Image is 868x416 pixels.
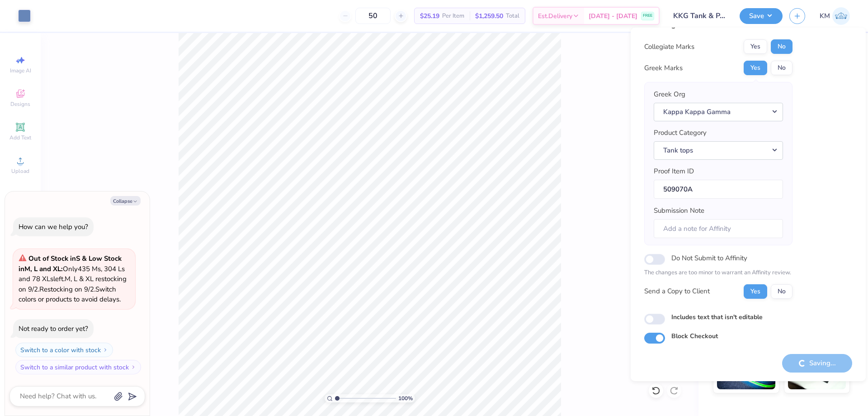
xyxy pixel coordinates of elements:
a: KM [820,7,850,25]
button: Save [740,8,783,24]
span: Per Item [442,11,464,21]
label: Do Not Submit to Affinity [671,252,747,264]
strong: & Low Stock in M, L and XL : [19,254,122,273]
span: 100 % [398,394,413,402]
img: Switch to a similar product with stock [131,364,136,370]
span: Only 435 Ms, 304 Ls and 78 XLs left. M, L & XL restocking on 9/2. Restocking on 9/2. Switch color... [19,254,127,304]
button: Switch to a color with stock [15,343,113,357]
span: $25.19 [420,11,439,21]
span: Designs [10,100,30,108]
label: Proof Item ID [654,166,694,177]
button: Tank tops [654,141,783,160]
button: Yes [744,61,767,75]
span: Est. Delivery [538,11,572,21]
span: [DATE] - [DATE] [589,11,637,21]
button: Yes [744,284,767,299]
label: Greek Org [654,89,685,100]
div: Greek Marks [644,63,683,73]
span: Image AI [10,67,31,74]
button: No [771,284,793,299]
button: Switch to a similar product with stock [15,360,141,374]
input: Add a note for Affinity [654,219,783,239]
span: Upload [11,167,29,175]
img: Switch to a color with stock [103,347,108,353]
span: Total [506,11,519,21]
div: Not ready to order yet? [19,324,88,333]
p: The changes are too minor to warrant an Affinity review. [644,268,793,277]
input: Untitled Design [666,7,733,25]
span: FREE [643,13,652,19]
span: Add Text [9,134,31,141]
button: Collapse [110,196,141,206]
input: – – [355,8,391,24]
div: How can we help you? [19,222,88,231]
img: Karl Michael Narciza [832,7,850,25]
label: Submission Note [654,206,704,216]
strong: Out of Stock in S [28,254,82,263]
div: Send a Copy to Client [644,286,710,296]
button: Yes [744,39,767,54]
button: No [771,61,793,75]
button: Kappa Kappa Gamma [654,103,783,121]
button: No [771,39,793,54]
div: Collegiate Marks [644,42,694,52]
span: KM [820,11,830,21]
label: Block Checkout [671,331,718,341]
label: Includes text that isn't editable [671,312,763,322]
label: Product Category [654,128,707,138]
span: $1,259.50 [475,11,503,21]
